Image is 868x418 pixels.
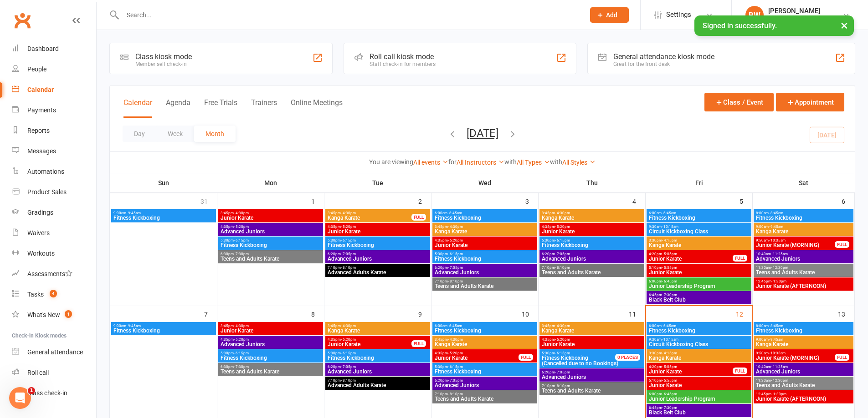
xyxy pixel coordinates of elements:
span: - 7:05pm [341,252,356,256]
span: 9:00am [113,324,214,328]
span: 9:00am [755,225,852,229]
div: People [27,65,46,73]
span: Add [606,11,617,19]
div: 11 [629,306,645,321]
strong: You are viewing [369,158,413,166]
span: 1 [28,387,35,394]
span: - 4:30pm [341,324,356,328]
div: General attendance [27,348,83,356]
span: 5:30pm [327,351,428,355]
span: - 6:45pm [662,392,677,396]
a: Roll call [12,363,96,383]
a: Product Sales [12,182,96,202]
span: 12:45pm [755,392,852,396]
span: 4:35pm [434,238,535,242]
div: 12 [736,306,752,321]
div: 8 [311,306,324,321]
span: - 5:05pm [662,252,677,256]
span: - 9:45am [126,211,141,215]
span: 6:20pm [541,370,642,374]
span: - 7:05pm [341,365,356,369]
span: Fitness Kickboxing [434,369,535,374]
th: Sun [110,173,217,192]
button: Add [590,7,629,23]
span: Kanga Karate [541,215,642,221]
span: Kanga Karate [327,328,428,333]
strong: with [550,158,562,166]
span: Junior Karate [220,328,321,333]
span: - 4:30pm [555,324,570,328]
span: 9:50am [755,351,835,355]
span: Junior Karate [648,369,733,374]
th: Fri [646,173,753,192]
span: Fitness Kickboxing [542,355,588,361]
a: Calendar [12,80,96,100]
span: 6:45pm [648,293,750,297]
span: 3:45pm [541,324,642,328]
span: Teens and Adults Karate [541,388,642,393]
span: 11:30am [755,378,852,383]
a: Clubworx [11,9,34,32]
div: FULL [835,241,849,248]
span: Junior Karate [541,229,642,234]
span: 5:30pm [434,365,535,369]
div: Class kiosk mode [135,52,192,61]
a: What's New1 [12,305,96,325]
span: 4:35pm [541,225,642,229]
span: Fitness Kickboxing [755,328,852,333]
div: 13 [838,306,854,321]
span: Advanced Adults Karate [327,270,428,275]
span: - 4:30pm [555,211,570,215]
span: - 4:15pm [662,238,677,242]
span: Junior Leadership Program [648,283,750,289]
input: Search... [120,9,578,21]
span: 4:20pm [648,252,733,256]
span: - 6:45am [447,324,462,328]
span: 4:35pm [220,337,321,342]
span: 4:35pm [434,351,519,355]
span: 7:10pm [434,392,535,396]
a: Tasks 4 [12,284,96,305]
span: 1 [65,310,72,318]
span: Advanced Juniors [327,256,428,262]
span: 6:20pm [327,365,428,369]
span: - 4:30pm [341,211,356,215]
a: All events [413,159,448,166]
div: 4 [632,193,645,208]
span: Advanced Juniors [755,256,852,262]
span: Junior Karate [648,383,750,388]
span: 3:45pm [327,324,428,328]
span: Kanga Karate [755,229,852,234]
span: - 5:20pm [341,337,356,342]
div: Calendar [27,86,54,93]
span: 6:00am [434,324,535,328]
span: Kanga Karate [541,328,642,333]
span: - 5:20pm [555,225,570,229]
div: Waivers [27,229,50,237]
span: Fitness Kickboxing [327,242,428,248]
button: Calendar [123,98,152,118]
span: - 6:15pm [341,238,356,242]
span: - 5:20pm [234,225,249,229]
span: 7:10pm [434,279,535,283]
span: 4:20pm [648,365,733,369]
a: People [12,59,96,80]
span: - 10:35am [769,238,786,242]
span: - 6:15pm [555,238,570,242]
th: Mon [217,173,324,192]
div: Product Sales [27,188,67,196]
span: Black Belt Club [648,297,750,302]
span: 6:30pm [220,365,321,369]
span: - 6:15pm [448,365,463,369]
a: Automations [12,161,96,182]
span: Junior Karate [327,342,412,347]
div: 6 [842,193,854,208]
span: - 8:10pm [341,378,356,383]
span: Junior Karate (MORNING) [755,355,835,361]
button: × [836,15,853,35]
span: - 4:30pm [234,211,249,215]
span: - 1:30pm [771,279,786,283]
div: 1 [311,193,324,208]
span: 5:30pm [220,351,321,355]
span: Teens and Adults Karate [541,270,642,275]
